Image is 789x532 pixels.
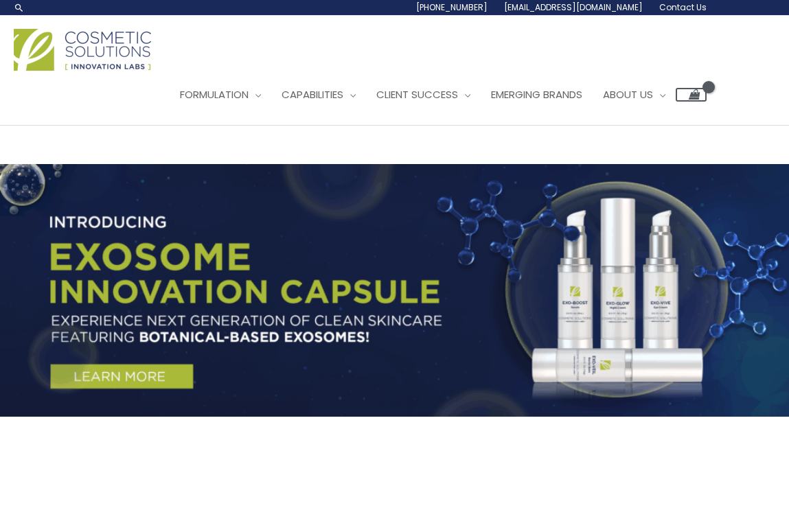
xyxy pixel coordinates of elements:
a: Formulation [170,74,271,115]
a: View Shopping Cart, empty [676,88,707,102]
span: [PHONE_NUMBER] [416,1,488,13]
span: Capabilities [282,87,343,102]
a: Capabilities [271,74,366,115]
span: Emerging Brands [491,87,582,102]
img: Cosmetic Solutions Logo [14,29,151,71]
span: Contact Us [659,1,707,13]
a: Emerging Brands [481,74,593,115]
span: About Us [603,87,653,102]
a: About Us [593,74,676,115]
nav: Site Navigation [159,74,707,115]
span: [EMAIL_ADDRESS][DOMAIN_NAME] [504,1,643,13]
span: Client Success [376,87,458,102]
a: Client Success [366,74,481,115]
span: Formulation [180,87,249,102]
a: Search icon link [14,2,25,13]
